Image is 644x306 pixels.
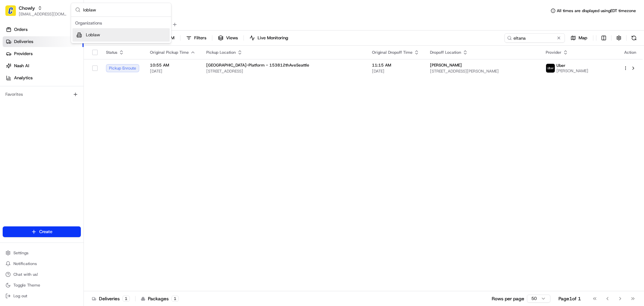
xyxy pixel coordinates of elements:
[3,73,84,83] a: Analytics
[13,132,51,139] span: Knowledge Base
[14,27,28,33] span: Orders
[122,296,130,302] div: 1
[39,229,52,235] span: Create
[4,129,54,141] a: 📗Knowledge Base
[71,17,171,43] div: Suggestions
[7,133,12,138] div: 📗
[546,50,561,55] span: Provider
[3,280,81,290] button: Toggle Theme
[13,282,40,288] span: Toggle Theme
[13,261,37,266] span: Notifications
[430,50,461,55] span: Dropoff Location
[92,295,130,302] div: Deliveries
[19,11,67,17] button: [EMAIL_ADDRESS][DOMAIN_NAME]
[104,86,122,94] button: See all
[14,39,33,45] span: Deliveries
[3,270,81,279] button: Chat with us!
[3,3,69,19] button: ChowlyChowly[EMAIL_ADDRESS][DOMAIN_NAME]
[21,104,54,110] span: [PERSON_NAME]
[141,295,179,302] div: Packages
[206,50,236,55] span: Pickup Location
[430,69,535,74] span: [STREET_ADDRESS][PERSON_NAME]
[57,133,62,138] div: 💻
[3,89,81,100] div: Favorites
[30,71,92,76] div: We're available if you need us!
[247,33,291,43] button: Live Monitoring
[72,18,170,28] div: Organizations
[5,5,16,16] img: Chowly
[3,36,84,47] a: Deliveries
[14,63,29,69] span: Nash AI
[7,7,20,20] img: Nash
[546,64,555,73] img: uber-new-logo.jpeg
[56,104,58,110] span: •
[215,33,241,43] button: Views
[258,35,288,41] span: Live Monitoring
[13,250,29,256] span: Settings
[579,35,587,41] span: Map
[13,104,19,110] img: 1736555255976-a54dd68f-1ca7-489b-9aae-adbdc363a1c4
[430,62,462,68] span: [PERSON_NAME]
[206,69,361,74] span: [STREET_ADDRESS]
[226,35,238,41] span: Views
[629,33,639,43] button: Refresh
[13,272,38,277] span: Chat with us!
[556,68,588,74] span: [PERSON_NAME]
[83,3,167,16] input: Search...
[3,48,84,59] a: Providers
[63,132,108,139] span: API Documentation
[3,60,84,71] a: Nash AI
[171,296,179,302] div: 1
[54,129,110,141] a: 💻API Documentation
[150,50,189,55] span: Original Pickup Time
[623,50,637,55] div: Action
[67,148,81,154] span: Pylon
[30,64,110,71] div: Start new chat
[492,295,524,302] p: Rows per page
[3,291,81,301] button: Log out
[504,33,565,43] input: Type to search
[3,248,81,258] button: Settings
[59,104,76,110] span: 9:11 AM
[372,62,419,68] span: 11:15 AM
[150,62,196,68] span: 10:55 AM
[206,62,309,68] span: [GEOGRAPHIC_DATA]-Platform - 153812thAveSeattle
[194,35,206,41] span: Filters
[7,87,45,93] div: Past conversations
[372,50,413,55] span: Original Dropoff Time
[14,51,33,57] span: Providers
[557,8,636,13] span: All times are displayed using EDT timezone
[150,69,196,74] span: [DATE]
[556,63,566,68] span: Uber
[47,148,81,154] a: Powered byPylon
[7,98,17,108] img: Bea Lacdao
[7,64,19,76] img: 1736555255976-a54dd68f-1ca7-489b-9aae-adbdc363a1c4
[13,293,27,299] span: Log out
[114,66,122,74] button: Start new chat
[558,295,581,302] div: Page 1 of 1
[568,33,590,43] button: Map
[3,259,81,268] button: Notifications
[17,43,111,50] input: Clear
[3,24,84,35] a: Orders
[19,5,35,11] button: Chowly
[106,50,117,55] span: Status
[14,64,26,76] img: 1753817452368-0c19585d-7be3-40d9-9a41-2dc781b3d1eb
[86,32,100,38] span: Loblaw
[3,226,81,237] button: Create
[183,33,209,43] button: Filters
[372,69,419,74] span: [DATE]
[14,75,33,81] span: Analytics
[7,27,122,38] p: Welcome 👋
